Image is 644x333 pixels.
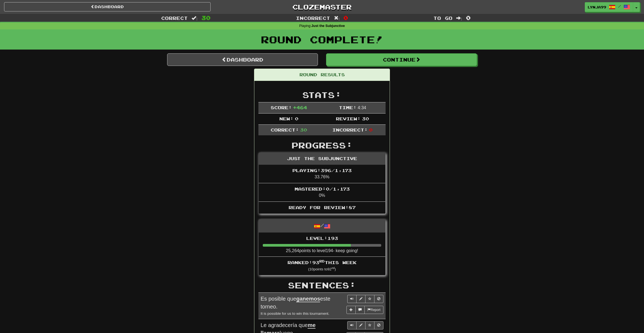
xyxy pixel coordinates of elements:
[219,2,425,12] a: Clozemaster
[326,53,477,66] button: Continue
[261,296,330,310] span: Es posible que este torneo.
[192,16,198,20] span: :
[456,16,462,20] span: :
[346,306,356,314] button: Add sentence to collection
[365,321,374,329] button: Toggle favorite
[259,165,385,183] li: 33.76%
[279,116,293,121] span: New:
[259,233,385,257] li: 25,264 points to level 194 - keep going!
[347,295,383,303] div: Sentence controls
[433,15,452,21] span: To go
[2,34,642,45] h1: Round Complete!
[258,281,386,290] h2: Sentences:
[308,267,336,271] small: ( 10 points to 92 )
[293,105,307,110] span: + 464
[296,296,320,302] u: ganemos
[259,153,385,165] div: Just the Subjunctive
[365,295,374,303] button: Toggle favorite
[295,186,350,191] span: Mastered: 0 / 1,173
[4,2,211,11] a: Dashboard
[258,90,386,99] h2: Stats:
[259,219,385,232] div: /
[201,14,211,21] span: 30
[292,168,352,173] span: Playing: 396 / 1,173
[254,69,390,81] div: Round Results
[343,14,348,21] span: 0
[347,321,357,329] button: Play sentence audio
[319,259,325,263] sup: rd
[271,105,292,110] span: Score:
[347,321,383,329] div: Sentence controls
[295,116,298,121] span: 0
[258,141,386,150] h2: Progress:
[289,205,356,210] span: Ready for Review: 87
[332,267,334,270] sup: nd
[364,306,383,314] button: Report
[356,321,365,329] button: Edit sentence
[332,127,368,132] span: Incorrect:
[356,295,365,303] button: Edit sentence
[161,15,188,21] span: Correct
[271,127,299,132] span: Correct:
[374,321,383,329] button: Toggle ignore
[300,127,307,132] span: 30
[346,306,383,314] div: More sentence controls
[347,295,357,303] button: Play sentence audio
[466,14,471,21] span: 0
[334,16,340,20] span: :
[336,116,361,121] span: Review:
[287,260,357,265] span: Ranked: 93 this week
[358,105,366,110] span: 4 : 34
[362,116,369,121] span: 30
[296,15,330,21] span: Incorrect
[261,311,329,316] small: It is possible for us to win this tournament.
[588,5,606,10] span: Lynja99
[618,4,621,8] span: /
[311,24,345,28] strong: Just the Subjunctive
[167,53,318,66] a: Dashboard
[585,2,633,12] a: Lynja99 /
[374,295,383,303] button: Toggle ignore
[339,105,357,110] span: Time:
[306,236,338,241] span: Level: 193
[259,183,385,202] li: 0%
[369,127,373,132] span: 0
